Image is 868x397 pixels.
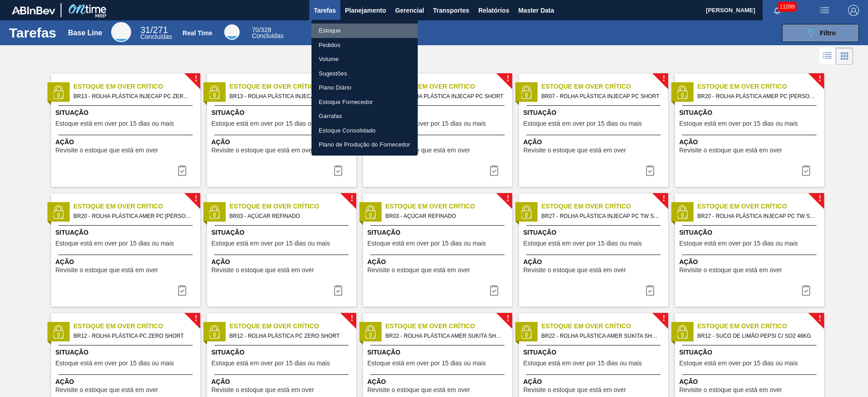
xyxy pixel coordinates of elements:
a: Plano Diário [311,80,418,95]
a: Pedidos [311,38,418,52]
a: Estoque [311,24,418,38]
a: Plano de Produção do Fornecedor [311,137,418,152]
a: Sugestões [311,66,418,81]
a: Garrafas [311,109,418,123]
a: Volume [311,52,418,66]
a: Estoque Fornecedor [311,95,418,109]
a: Estoque Consolidado [311,123,418,138]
